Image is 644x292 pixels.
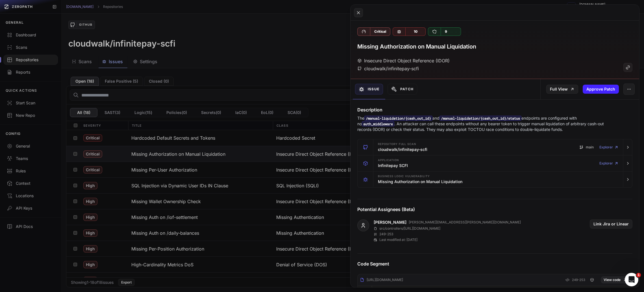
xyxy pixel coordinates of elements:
p: The and endpoints are configured with no . An attacker can call these endpoints without any beare... [357,115,610,132]
button: Application Infinitepay SCFI Explorer [358,155,632,171]
button: Repository Full scan cloudwalk/infinitepay-scfi main Explorer [358,139,632,155]
h3: cloudwalk/infinitepay-scfi [378,147,427,152]
code: auth_middleware [362,121,394,126]
code: /manual-liquidation/{cash_out_id}/status [440,116,521,121]
h3: Infinitepay SCFI [378,163,408,168]
p: [PERSON_NAME][EMAIL_ADDRESS][PERSON_NAME][DOMAIN_NAME] [409,220,521,225]
a: View code [601,276,630,283]
h4: Code Segment [357,260,632,267]
p: 249 - 253 [379,232,393,236]
a: Full View [546,85,578,94]
button: Issue [355,84,383,95]
a: Explorer [599,158,619,169]
span: 1 [636,273,641,277]
h3: Missing Authorization on Manual Liquidation [378,179,462,185]
span: main [586,145,594,150]
code: /manual-liquidation/{cash_out_id} [364,116,432,121]
iframe: Intercom live chat [625,273,638,286]
button: Approve Patch [583,85,619,94]
span: Application [378,159,399,162]
p: Last modified at: [DATE] [379,238,417,242]
p: src/controllers/[URL][DOMAIN_NAME] [379,226,440,231]
div: [URL][DOMAIN_NAME] [360,278,403,282]
button: Link Jira or Linear [590,219,632,229]
div: cloudwalk/infinitepay-scfi [357,65,419,72]
button: Patch [388,84,417,95]
h4: Potential Assignees (Beta) [357,206,632,213]
button: Business Logic Vulnerability Missing Authorization on Manual Liquidation [358,172,632,187]
span: 249-253 [572,276,585,283]
a: Explorer [599,142,619,153]
span: Repository Full scan [378,143,416,146]
h4: Description [357,106,632,113]
a: [PERSON_NAME] [374,219,406,225]
span: Business Logic Vulnerability [378,175,430,178]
